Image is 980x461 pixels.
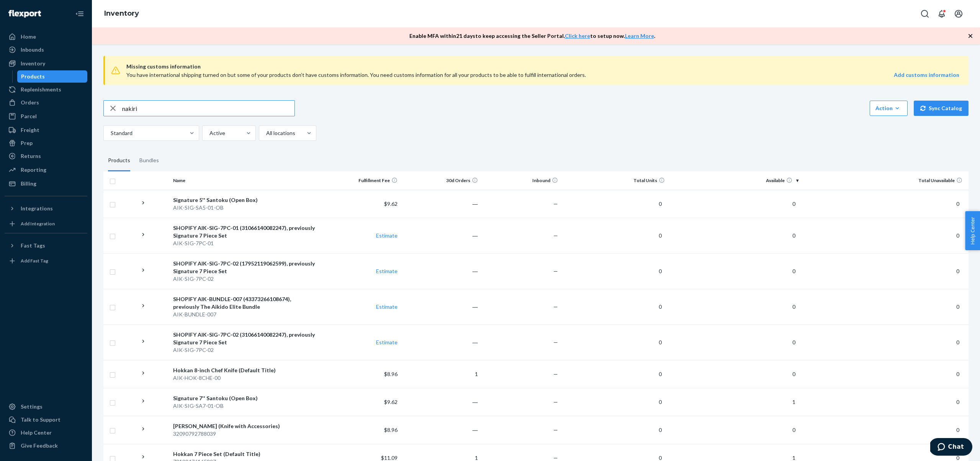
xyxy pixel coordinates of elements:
[5,218,87,230] a: Add Integration
[21,442,58,450] div: Give Feedback
[953,454,962,461] span: 0
[173,196,317,204] div: Signature 5'' Santoku (Open Box)
[376,232,398,239] a: Estimate
[953,339,962,345] span: 0
[21,242,45,249] div: Fast Tags
[789,399,798,405] span: 1
[8,10,41,18] img: Flexport logo
[656,399,665,405] span: 0
[553,454,558,461] span: —
[265,129,266,137] input: All locations
[401,324,481,360] td: ―
[965,211,980,250] button: Help Center
[789,454,798,461] span: 1
[173,239,317,247] div: AIK-SIG-7PC-01
[401,218,481,253] td: ―
[789,268,798,274] span: 0
[173,346,317,354] div: AIK-SIG-7PC-02
[173,374,317,382] div: AIK-HOK-8CHE-00
[894,71,959,79] a: Add customs information
[173,367,317,374] div: Hokkan 8-inch Chef Knife (Default Title)
[656,303,665,310] span: 0
[173,275,317,283] div: AIK-SIG-7PC-02
[5,31,87,43] a: Home
[173,295,317,311] div: SHOPIFY AIK-BUNDLE-007 (43373266108674), previously The Aikido Elite Bundle
[21,429,52,437] div: Help Center
[953,303,962,310] span: 0
[953,399,962,405] span: 0
[953,232,962,239] span: 0
[656,339,665,345] span: 0
[5,44,87,56] a: Inbounds
[21,403,43,411] div: Settings
[21,205,53,212] div: Integrations
[656,232,665,239] span: 0
[481,171,561,190] th: Inbound
[5,83,87,96] a: Replenishments
[401,360,481,388] td: 1
[930,438,972,457] iframe: Opens a widget where you can chat to one of our agents
[5,427,87,439] a: Help Center
[561,171,668,190] th: Total Units
[5,124,87,136] a: Freight
[789,200,798,207] span: 0
[401,388,481,416] td: ―
[789,339,798,345] span: 0
[384,200,398,207] span: $9.62
[5,137,87,149] a: Prep
[5,164,87,176] a: Reporting
[625,33,654,39] a: Learn More
[553,268,558,274] span: —
[110,129,111,137] input: Standard
[21,152,41,160] div: Returns
[789,303,798,310] span: 0
[5,110,87,122] a: Parcel
[401,190,481,218] td: ―
[126,62,959,71] span: Missing customs information
[173,204,317,212] div: AIK-SIG-SA5-01-OB
[668,171,802,190] th: Available
[170,171,320,190] th: Name
[401,253,481,289] td: ―
[656,268,665,274] span: 0
[21,139,33,147] div: Prep
[21,60,45,67] div: Inventory
[953,427,962,433] span: 0
[656,200,665,207] span: 0
[173,450,317,458] div: Hokkan 7 Piece Set (Default Title)
[894,72,959,78] strong: Add customs information
[21,86,61,93] div: Replenishments
[21,33,36,41] div: Home
[108,150,130,171] div: Products
[381,454,398,461] span: $11.09
[384,399,398,405] span: $9.62
[917,6,933,21] button: Open Search Box
[953,200,962,207] span: 0
[951,6,966,21] button: Open account menu
[802,171,969,190] th: Total Unavailable
[401,289,481,324] td: ―
[21,257,48,264] div: Add Fast Tag
[21,180,36,187] div: Billing
[173,430,317,438] div: 32090792788039
[173,402,317,410] div: AIK-SIG-SA7-01-OB
[126,71,793,79] div: You have international shipping turned on but some of your products don’t have customs informatio...
[5,96,87,109] a: Orders
[870,101,908,116] button: Action
[104,9,139,18] a: Inventory
[21,46,44,54] div: Inbounds
[914,101,969,116] button: Sync Catalog
[384,427,398,433] span: $8.96
[21,112,37,120] div: Parcel
[656,371,665,377] span: 0
[21,416,61,424] div: Talk to Support
[656,427,665,433] span: 0
[553,399,558,405] span: —
[553,427,558,433] span: —
[173,394,317,402] div: Signature 7'' Santoku (Open Box)
[553,371,558,377] span: —
[5,57,87,70] a: Inventory
[17,70,88,83] a: Products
